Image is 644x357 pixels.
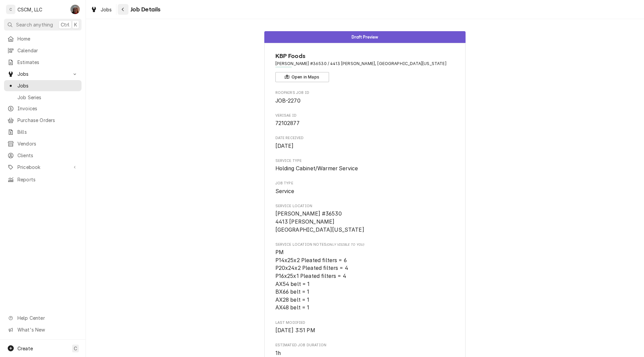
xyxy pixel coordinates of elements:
[275,113,455,127] div: Verisae ID
[275,188,294,194] span: Service
[17,176,78,183] span: Reports
[275,326,455,335] span: Last Modified
[275,72,329,82] button: Open in Maps
[275,165,455,173] span: Service Type
[275,52,455,61] span: Name
[74,21,77,28] span: K
[17,128,78,135] span: Bills
[4,324,82,335] a: Go to What's New
[4,45,82,56] a: Calendar
[101,6,112,13] span: Jobs
[128,5,161,14] span: Job Details
[17,346,33,351] span: Create
[275,343,455,357] div: Estimated Job Duration
[275,142,455,150] span: Date Received
[17,6,42,13] div: CSCM, LLC
[17,326,77,333] span: What's New
[4,19,82,31] button: Search anythingCtrlK
[16,21,53,28] span: Search anything
[275,143,294,149] span: [DATE]
[275,52,455,82] div: Client Information
[17,164,68,171] span: Pricebook
[275,181,455,186] span: Job Type
[275,343,455,348] span: Estimated Job Duration
[275,187,455,195] span: Job Type
[275,61,455,67] span: Address
[4,103,82,114] a: Invoices
[275,97,455,105] span: Roopairs Job ID
[17,117,78,124] span: Purchase Orders
[275,120,300,126] span: 72102877
[275,211,364,233] span: [PERSON_NAME] #36530 4413 [PERSON_NAME] [GEOGRAPHIC_DATA][US_STATE]
[275,90,455,105] div: Roopairs Job ID
[4,174,82,185] a: Reports
[118,4,128,15] button: Navigate back
[264,31,466,43] div: Status
[4,126,82,137] a: Bills
[275,248,455,312] span: [object Object]
[17,105,78,112] span: Invoices
[4,92,82,103] a: Job Series
[275,203,455,234] div: Service Location
[275,181,455,195] div: Job Type
[4,80,82,91] a: Jobs
[88,4,115,15] a: Jobs
[17,314,77,321] span: Help Center
[275,327,315,334] span: [DATE] 3:51 PM
[275,350,281,356] span: 1h
[4,138,82,149] a: Vendors
[275,320,455,335] div: Last Modified
[275,165,358,172] span: Holding Cabinet/Warmer Service
[6,5,15,14] div: C
[4,33,82,44] a: Home
[275,119,455,127] span: Verisae ID
[275,203,455,209] span: Service Location
[4,68,82,79] a: Go to Jobs
[70,5,80,14] div: Dena Vecchetti's Avatar
[275,98,301,104] span: JOB-2270
[275,242,455,312] div: [object Object]
[275,113,455,118] span: Verisae ID
[70,5,80,14] div: DV
[4,312,82,323] a: Go to Help Center
[4,115,82,126] a: Purchase Orders
[17,47,78,54] span: Calendar
[17,59,78,66] span: Estimates
[17,70,68,77] span: Jobs
[74,345,77,352] span: C
[61,21,69,28] span: Ctrl
[17,94,78,101] span: Job Series
[275,158,455,164] span: Service Type
[275,242,455,247] span: Service Location Notes
[275,249,348,311] span: PM P14x25x2 Pleated filters = 6 P20x24x2 Pleated filters = 4 P16x25x1 Pleated filters = 4 AX54 be...
[275,135,455,150] div: Date Received
[275,158,455,173] div: Service Type
[17,152,78,159] span: Clients
[275,90,455,96] span: Roopairs Job ID
[17,82,78,89] span: Jobs
[275,210,455,234] span: Service Location
[4,150,82,161] a: Clients
[4,162,82,173] a: Go to Pricebook
[275,320,455,325] span: Last Modified
[17,140,78,147] span: Vendors
[4,57,82,68] a: Estimates
[17,35,78,42] span: Home
[352,35,378,39] span: Draft Preview
[275,135,455,141] span: Date Received
[326,243,364,246] span: (Only Visible to You)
